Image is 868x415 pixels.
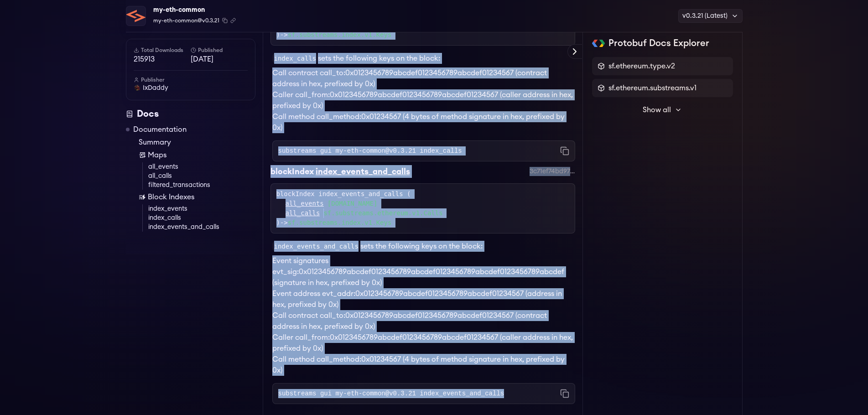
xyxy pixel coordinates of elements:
span: IxDaddy [143,83,168,93]
a: Documentation [133,124,187,135]
h6: Published [191,47,248,54]
a: Block Indexes [139,192,255,202]
a: Maps [139,150,255,161]
span: my-eth-common@v0.3.21 [153,16,219,25]
li: Call method call_method:0x01234567 (4 bytes of method signature in hex, prefixed by 0x) [272,354,575,376]
button: Copy command to clipboard [560,146,569,156]
code: substreams gui my-eth-common@v0.3.21 index_calls [278,146,462,156]
code: index_events_and_calls [272,241,360,252]
li: Call contract call_to:0x0123456789abcdef0123456789abcdef01234567 (contract address in hex, prefix... [272,67,575,89]
div: blockIndex index_events_and_calls ( ) [276,189,569,228]
h6: Total Downloads [134,47,191,54]
a: filtered_transactions [148,181,255,190]
div: 3c71ef74bd97fbf23cf5feee05f3f1e139c8dcd0 [530,167,575,176]
a: IxDaddy [134,83,248,93]
span: sf.ethereum.substreams.v1 [608,83,696,93]
button: Show all [592,101,733,119]
a: sf.substreams.index.v1.Keys [288,219,392,226]
a: sf.substreams.ethereum.v1.Calls [323,208,442,218]
li: Call method call_method:0x01234567 (4 bytes of method signature in hex, prefixed by 0x) [272,111,575,133]
li: Event signatures evt_sig:0x0123456789abcdef0123456789abcdef0123456789abcdef0123456789abcdef (sign... [272,255,575,288]
span: -> [280,219,391,226]
div: index_events_and_calls [316,165,410,178]
div: Docs [126,108,255,120]
a: all_calls [148,171,255,181]
span: [DATE] [191,54,248,65]
span: sf.ethereum.type.v2 [608,61,675,72]
code: index_calls [272,53,318,64]
img: Map icon [139,151,146,159]
div: v0.3.21 (Latest) [678,9,743,23]
li: Caller call_from:0x0123456789abcdef0123456789abcdef01234567 (caller address in hex, prefixed by 0x) [272,332,575,354]
span: 215913 [134,54,191,65]
li: Call contract call_to:0x0123456789abcdef0123456789abcdef01234567 (contract address in hex, prefix... [272,310,575,332]
a: index_events_and_calls [148,223,255,232]
a: all_events [286,199,324,208]
span: Show all [643,104,671,115]
img: Package Logo [126,6,146,26]
p: sets the following keys on the block: [272,53,575,64]
li: Caller call_from:0x0123456789abcdef0123456789abcdef01234567 (caller address in hex, prefixed by 0x) [272,89,575,111]
p: sets the following keys on the block: [272,241,575,252]
a: sf.substreams.index.v1.Keys [288,31,392,38]
img: User Avatar [134,84,141,92]
div: my-eth-common [153,4,236,16]
a: all_calls [286,208,320,218]
code: substreams gui my-eth-common@v0.3.21 index_events_and_calls [278,389,504,398]
h6: Publisher [134,76,248,83]
button: Copy command to clipboard [560,389,569,398]
img: Protobuf [592,40,605,47]
a: Summary [139,137,255,148]
a: index_calls [148,213,255,223]
li: Event address evt_addr:0x0123456789abcdef0123456789abcdef01234567 (address in hex, prefixed by 0x) [272,288,575,310]
div: blockIndex [270,165,314,178]
img: Block Index icon [139,193,146,201]
h2: Protobuf Docs Explorer [608,37,709,50]
a: [DOMAIN_NAME] [327,199,378,208]
button: Copy package name and version [222,18,228,23]
a: index_events [148,204,255,213]
span: -> [280,31,391,38]
button: Copy .spkg link to clipboard [230,18,236,23]
a: all_events [148,162,255,171]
